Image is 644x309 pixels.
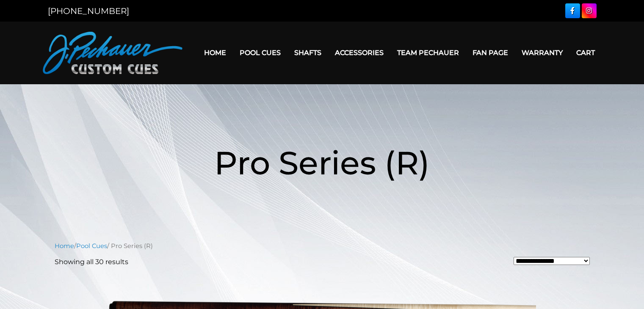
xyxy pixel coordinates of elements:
select: Shop order [514,257,590,265]
a: Pool Cues [76,242,107,250]
a: Fan Page [466,42,515,63]
img: Pechauer Custom Cues [43,32,182,74]
a: Home [55,242,74,250]
a: Warranty [515,42,569,63]
span: Pro Series (R) [214,143,430,182]
a: Team Pechauer [390,42,466,63]
a: [PHONE_NUMBER] [48,6,129,16]
a: Home [197,42,233,63]
a: Shafts [287,42,328,63]
p: Showing all 30 results [55,257,128,267]
a: Accessories [328,42,390,63]
nav: Breadcrumb [55,241,590,251]
a: Pool Cues [233,42,287,63]
a: Cart [569,42,602,63]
